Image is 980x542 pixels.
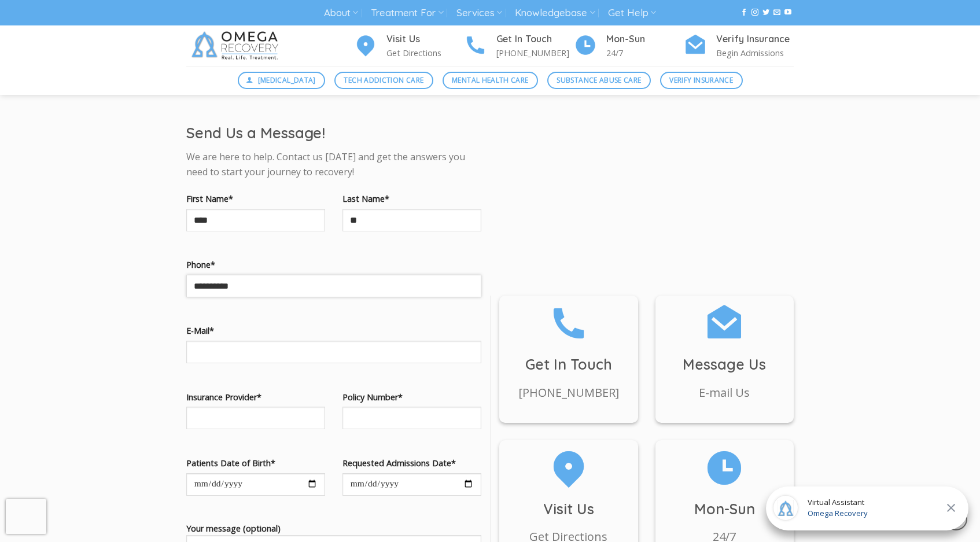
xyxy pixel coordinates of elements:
[499,497,638,521] h3: Visit Us
[258,75,316,86] span: [MEDICAL_DATA]
[499,384,638,402] p: [PHONE_NUMBER]
[186,390,325,404] label: Insurance Provider*
[608,2,656,24] a: Get Help
[186,25,288,66] img: Omega Recovery
[496,46,574,60] p: [PHONE_NUMBER]
[762,9,769,17] a: Follow on Twitter
[186,192,325,205] label: First Name*
[452,75,528,86] span: Mental Health Care
[751,9,758,17] a: Follow on Instagram
[655,384,794,402] p: E-mail Us
[655,301,794,402] a: Message Us E-mail Us
[606,46,684,60] p: 24/7
[464,32,574,60] a: Get In Touch [PHONE_NUMBER]
[773,9,780,17] a: Send us an email
[342,192,481,205] label: Last Name*
[344,75,423,86] span: Tech Addiction Care
[342,390,481,404] label: Policy Number*
[324,2,358,24] a: About
[456,2,502,24] a: Services
[386,46,464,60] p: Get Directions
[354,32,464,60] a: Visit Us Get Directions
[186,456,325,470] label: Patients Date of Birth*
[186,258,481,271] label: Phone*
[684,32,794,60] a: Verify Insurance Begin Admissions
[547,72,651,89] a: Substance Abuse Care
[669,75,733,86] span: Verify Insurance
[443,72,538,89] a: Mental Health Care
[186,150,481,179] p: We are here to help. Contact us [DATE] and get the answers you need to start your journey to reco...
[496,32,574,47] h4: Get In Touch
[371,2,443,24] a: Treatment For
[186,324,481,337] label: E-Mail*
[186,123,481,142] h2: Send Us a Message!
[784,9,791,17] a: Follow on YouTube
[499,353,638,376] h3: Get In Touch
[499,301,638,402] a: Get In Touch [PHONE_NUMBER]
[655,353,794,376] h3: Message Us
[740,9,747,17] a: Follow on Facebook
[716,32,794,47] h4: Verify Insurance
[655,497,794,521] h3: Mon-Sun
[557,75,641,86] span: Substance Abuse Care
[334,72,433,89] a: Tech Addiction Care
[342,456,481,470] label: Requested Admissions Date*
[515,2,595,24] a: Knowledgebase
[606,32,684,47] h4: Mon-Sun
[660,72,743,89] a: Verify Insurance
[386,32,464,47] h4: Visit Us
[238,72,326,89] a: [MEDICAL_DATA]
[716,46,794,60] p: Begin Admissions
